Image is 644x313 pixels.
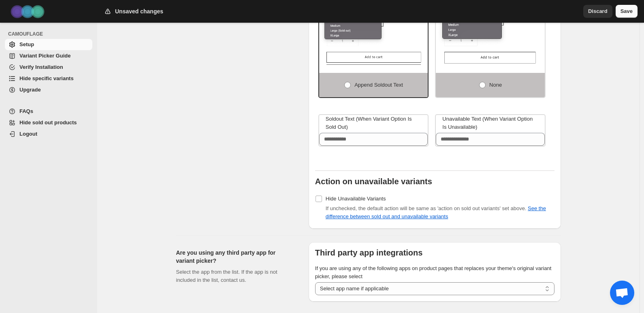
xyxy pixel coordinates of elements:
[19,87,41,93] span: Upgrade
[326,196,386,202] span: Hide Unavailable Variants
[19,64,63,70] span: Verify Installation
[19,53,70,59] span: Variant Picker Guide
[315,265,552,279] span: If you are using any of the following apps on product pages that replaces your theme's original v...
[354,82,403,88] span: Append soldout text
[19,108,33,114] span: FAQs
[588,7,608,15] span: Discard
[442,116,533,130] span: Unavailable text (When variant option is unavailable)
[5,39,92,50] a: Setup
[5,106,92,117] a: FAQs
[19,75,74,81] span: Hide specific variants
[5,117,92,128] a: Hide sold out products
[176,269,277,283] span: Select the app from the list. If the app is not included in the list, contact us.
[326,205,546,219] span: If unchecked, the default action will be same as 'action on sold out variants' set above.
[583,5,612,18] button: Discard
[616,5,638,18] button: Save
[5,73,92,84] a: Hide specific variants
[5,128,92,140] a: Logout
[5,50,92,62] a: Variant Picker Guide
[621,7,633,15] span: Save
[315,248,423,257] b: Third party app integrations
[19,119,77,126] span: Hide sold out products
[315,177,432,186] b: Action on unavailable variants
[326,115,422,131] div: Soldout text (when variant option is sold out)
[8,31,93,37] span: CAMOUFLAGE
[610,281,634,305] a: Open chat
[19,41,34,47] span: Setup
[19,131,37,137] span: Logout
[489,82,502,88] span: None
[5,62,92,73] a: Verify Installation
[115,7,163,15] h2: Unsaved changes
[5,84,92,96] a: Upgrade
[176,249,296,265] h2: Are you using any third party app for variant picker?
